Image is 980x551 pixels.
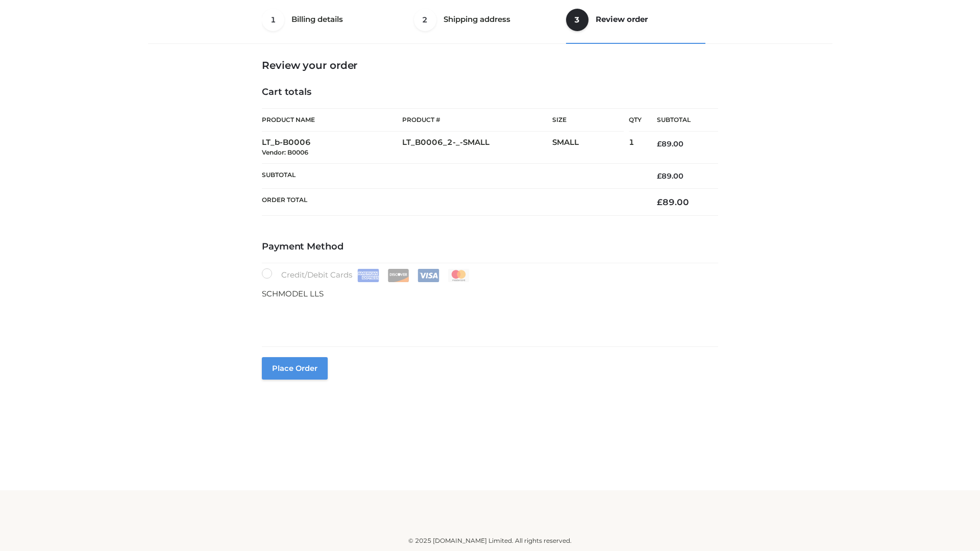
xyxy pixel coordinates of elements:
[262,268,471,282] label: Credit/Debit Cards
[262,287,718,300] p: SCHMODEL LLS
[657,171,683,181] bdi: 89.00
[657,171,661,181] span: £
[387,269,409,282] img: Discover
[262,357,328,380] button: Place order
[657,139,661,148] span: £
[552,132,629,164] td: SMALL
[262,148,308,156] small: Vendor: B0006
[262,241,718,253] h4: Payment Method
[152,536,828,546] div: © 2025 [DOMAIN_NAME] Limited. All rights reserved.
[357,269,379,282] img: Amex
[262,87,718,98] h4: Cart totals
[448,269,470,282] img: Mastercard
[418,269,439,282] img: Visa
[402,108,552,132] th: Product #
[262,108,402,132] th: Product Name
[657,197,689,207] bdi: 89.00
[402,132,552,164] td: LT_B0006_2-_-SMALL
[260,298,716,335] iframe: Secure payment input frame
[629,108,642,132] th: Qty
[262,132,402,164] td: LT_b-B0006
[262,163,642,188] th: Subtotal
[262,189,642,216] th: Order Total
[657,197,663,207] span: £
[657,139,683,148] bdi: 89.00
[552,109,624,132] th: Size
[262,59,718,71] h3: Review your order
[629,132,642,164] td: 1
[642,109,718,132] th: Subtotal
